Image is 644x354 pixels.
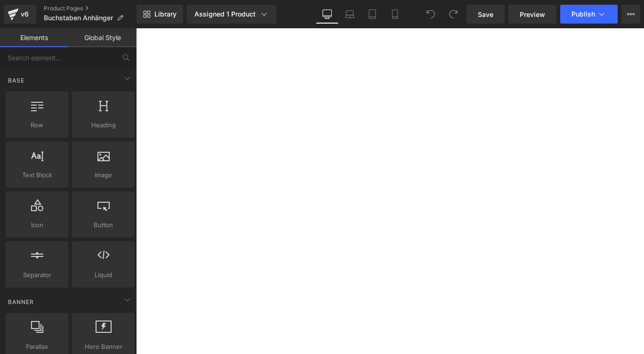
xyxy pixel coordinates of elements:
[384,5,406,24] a: Mobile
[621,5,640,24] button: More
[508,5,556,24] a: Preview
[8,220,65,230] span: Icon
[560,5,618,24] button: Publish
[316,5,338,24] a: Desktop
[8,270,65,280] span: Separator
[75,220,132,230] span: Button
[68,28,137,47] a: Global Style
[154,10,177,18] span: Library
[19,8,31,20] div: v6
[7,76,25,85] span: Base
[137,5,183,24] a: New Library
[44,5,137,12] a: Product Pages
[75,342,132,352] span: Hero Banner
[8,120,65,130] span: Row
[421,5,440,24] button: Undo
[361,5,384,24] a: Tablet
[7,297,35,306] span: Banner
[572,10,595,18] span: Publish
[8,342,65,352] span: Parallax
[75,170,132,180] span: Image
[338,5,361,24] a: Laptop
[194,9,269,19] div: Assigned 1 Product
[478,9,493,19] span: Save
[75,270,132,280] span: Liquid
[75,120,132,130] span: Heading
[4,5,36,24] a: v6
[8,170,65,180] span: Text Block
[44,14,113,22] span: Buchstaben Anhänger
[520,9,545,19] span: Preview
[444,5,463,24] button: Redo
